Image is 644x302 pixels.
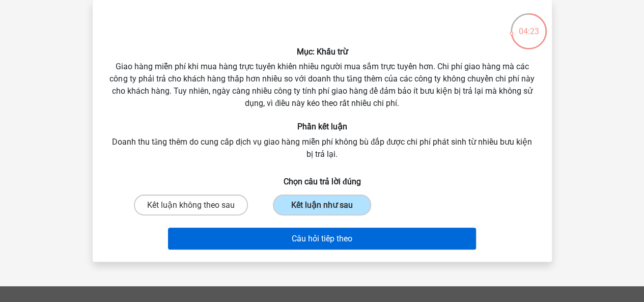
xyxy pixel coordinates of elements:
font: Câu hỏi tiếp theo [292,234,352,243]
font: Chọn câu trả lời đúng [284,177,361,186]
font: Phần kết luận [297,122,347,131]
font: Doanh thu tăng thêm do cung cấp dịch vụ giao hàng miễn phí không bù đắp được chi phí phát sinh từ... [112,137,532,159]
font: Mục: Khấu trừ [297,47,348,57]
div: 04:23 [510,12,548,38]
font: Kết luận như sau [291,200,353,210]
button: Câu hỏi tiếp theo [168,228,476,250]
font: Giao hàng miễn phí khi mua hàng trực tuyến khiến nhiều người mua sắm trực tuyến hơn. Chi phí giao... [109,62,534,108]
font: Kết luận không theo sau [147,200,235,210]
